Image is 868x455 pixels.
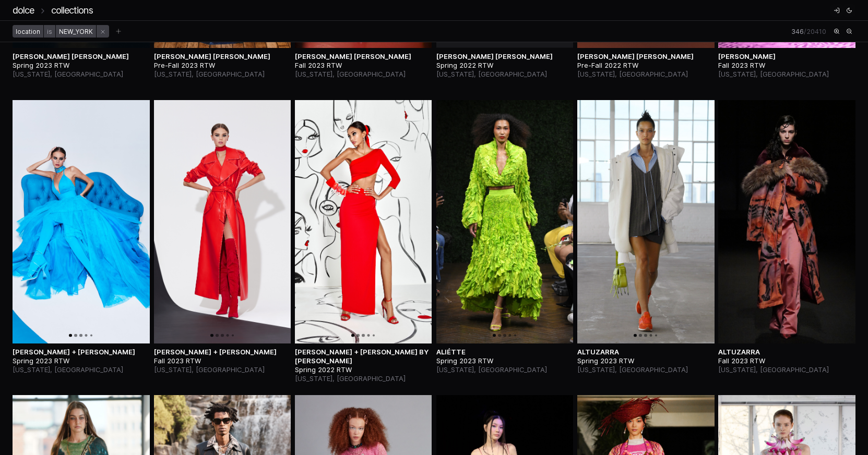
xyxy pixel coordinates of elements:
button: location [13,25,43,38]
p: [US_STATE], [GEOGRAPHIC_DATA] [154,69,291,78]
p: [US_STATE], [GEOGRAPHIC_DATA] [436,365,574,374]
a: DOLCE [13,5,34,16]
h3: Fall 2023 RTW [718,356,855,365]
button: is [44,25,55,38]
h2: [PERSON_NAME] + [PERSON_NAME] [154,347,291,356]
p: [US_STATE], [GEOGRAPHIC_DATA] [577,69,715,78]
h2: [PERSON_NAME] [PERSON_NAME] [154,52,291,60]
p: [US_STATE], [GEOGRAPHIC_DATA] [718,365,855,374]
p: [US_STATE], [GEOGRAPHIC_DATA] [13,365,150,374]
h3: Spring 2023 RTW [577,356,715,365]
a: [PERSON_NAME] + [PERSON_NAME]Fall 2023 RTW[US_STATE], [GEOGRAPHIC_DATA] [154,100,291,374]
button: Add filter [112,25,125,38]
p: [US_STATE], [GEOGRAPHIC_DATA] [295,374,432,383]
a: AliétteSpring 2023 RTW[US_STATE], [GEOGRAPHIC_DATA] [436,100,574,374]
div: 346 [791,27,826,36]
h2: [PERSON_NAME] [PERSON_NAME] [577,52,715,60]
h2: [PERSON_NAME] [PERSON_NAME] [13,52,150,60]
h2: Altuzarra [577,347,715,356]
h2: Altuzarra [718,347,855,356]
h2: [PERSON_NAME] [718,52,855,60]
p: [US_STATE], [GEOGRAPHIC_DATA] [295,69,432,78]
h3: Pre-Fall 2022 RTW [577,60,715,69]
a: AltuzarraFall 2023 RTW[US_STATE], [GEOGRAPHIC_DATA] [718,100,855,374]
p: [US_STATE], [GEOGRAPHIC_DATA] [13,69,150,78]
p: [US_STATE], [GEOGRAPHIC_DATA] [577,365,715,374]
span: / 20410 [804,27,826,35]
h3: Fall 2023 RTW [154,356,291,365]
h3: Fall 2023 RTW [295,60,432,69]
a: Log in [830,4,843,17]
button: Zoom In [830,25,843,38]
h2: Aliétte [436,347,574,356]
a: collections [51,5,93,16]
p: [US_STATE], [GEOGRAPHIC_DATA] [436,69,574,78]
h2: [PERSON_NAME] + [PERSON_NAME] [13,347,150,356]
span: location [16,28,40,36]
h3: Spring 2022 RTW [436,60,574,69]
p: [US_STATE], [GEOGRAPHIC_DATA] [718,69,855,78]
h2: [PERSON_NAME] + [PERSON_NAME] by [PERSON_NAME] [295,347,432,365]
span: NEW_YORK [59,28,93,36]
h2: [PERSON_NAME] [PERSON_NAME] [436,52,574,60]
a: [PERSON_NAME] + [PERSON_NAME] by [PERSON_NAME]Spring 2022 RTW[US_STATE], [GEOGRAPHIC_DATA] [295,100,432,383]
h3: Spring 2023 RTW [13,60,150,69]
button: Zoom Out [843,25,855,38]
h3: Spring 2023 RTW [436,356,574,365]
button: NEW_YORK [56,25,96,38]
h3: Spring 2022 RTW [295,365,432,374]
span: is [47,28,52,36]
h3: Spring 2023 RTW [13,356,150,365]
a: [PERSON_NAME] + [PERSON_NAME]Spring 2023 RTW[US_STATE], [GEOGRAPHIC_DATA] [13,100,150,374]
p: [US_STATE], [GEOGRAPHIC_DATA] [154,365,291,374]
h2: [PERSON_NAME] [PERSON_NAME] [295,52,432,60]
h3: Pre-Fall 2023 RTW [154,60,291,69]
button: Toggle theme [843,4,855,17]
h3: Fall 2023 RTW [718,60,855,69]
a: AltuzarraSpring 2023 RTW[US_STATE], [GEOGRAPHIC_DATA] [577,100,715,374]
